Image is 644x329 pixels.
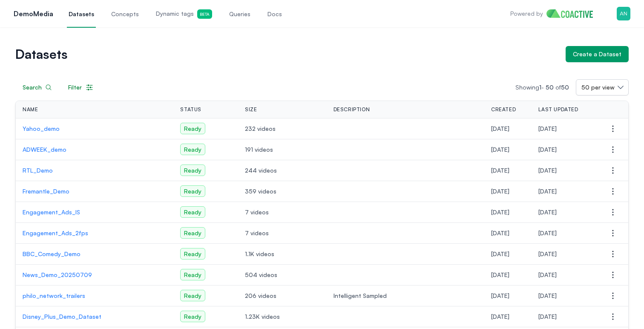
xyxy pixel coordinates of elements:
[491,208,509,216] span: Tuesday, July 1, 2025 at 10:21:15 PM PDT
[197,9,212,19] span: Beta
[23,250,167,258] a: BBC_Comedy_Demo
[156,9,212,19] span: Dynamic tags
[245,208,319,216] span: 7 videos
[333,106,370,113] span: Description
[180,164,205,176] span: Ready
[510,9,543,18] p: Powered by
[538,146,557,153] span: Thursday, July 24, 2025 at 6:19:07 PM PDT
[245,291,319,300] span: 206 videos
[23,145,167,154] a: ADWEEK_demo
[245,250,319,258] span: 1.1K videos
[180,144,205,155] span: Ready
[491,125,509,132] span: Wednesday, July 30, 2025 at 4:55:59 PM PDT
[245,312,319,321] span: 1.23K videos
[561,84,569,91] span: 50
[14,9,53,19] p: DemoMedia
[15,79,59,95] button: Search
[491,146,509,153] span: Thursday, July 24, 2025 at 6:07:54 PM PDT
[491,167,509,174] span: Thursday, July 24, 2025 at 5:33:42 PM PDT
[245,106,257,113] span: Size
[23,208,167,216] a: Engagement_Ads_IS
[538,125,557,132] span: Wednesday, July 30, 2025 at 5:37:36 PM PDT
[491,250,509,257] span: Tuesday, June 24, 2025 at 5:41:39 PM PDT
[180,269,205,280] span: Ready
[23,106,38,113] span: Name
[180,311,205,322] span: Ready
[581,83,615,92] span: 50 per view
[538,208,557,216] span: Tuesday, July 1, 2025 at 10:21:42 PM PDT
[69,10,94,18] span: Datasets
[23,312,167,321] a: Disney_Plus_Demo_Dataset
[538,292,557,299] span: Tuesday, June 17, 2025 at 11:10:08 AM PDT
[245,166,319,175] span: 244 videos
[576,79,629,95] button: 50 per view
[180,206,205,218] span: Ready
[491,292,509,299] span: Tuesday, June 17, 2025 at 11:08:28 AM PDT
[491,313,509,320] span: Monday, June 16, 2025 at 8:00:21 AM PDT
[23,124,167,133] a: Yahoo_demo
[23,229,167,237] a: Engagement_Ads_2fps
[23,291,167,300] a: philo_network_trailers
[515,83,576,92] p: Showing -
[68,83,94,92] div: Filter
[538,313,557,320] span: Monday, June 16, 2025 at 4:12:06 PM PDT
[573,50,621,58] div: Create a Dataset
[229,10,250,18] span: Queries
[180,227,205,239] span: Ready
[180,123,205,134] span: Ready
[491,229,509,237] span: Tuesday, July 1, 2025 at 10:20:47 PM PDT
[538,106,578,113] span: Last Updated
[245,187,319,196] span: 359 videos
[617,7,630,20] img: Menu for the logged in user
[538,167,557,174] span: Thursday, July 24, 2025 at 5:57:16 PM PDT
[111,10,139,18] span: Concepts
[245,145,319,154] span: 191 videos
[538,188,557,195] span: Tuesday, July 22, 2025 at 7:55:27 PM PDT
[538,250,557,257] span: Monday, July 21, 2025 at 6:18:43 PM PDT
[180,248,205,260] span: Ready
[23,83,52,92] div: Search
[23,187,167,196] a: Fremantle_Demo
[546,84,554,91] span: 50
[23,271,167,279] a: News_Demo_20250709
[245,124,319,133] span: 232 videos
[333,291,477,300] span: Intelligent Sampled
[245,229,319,237] span: 7 videos
[491,271,509,278] span: Friday, June 20, 2025 at 4:10:50 PM PDT
[180,106,201,113] span: Status
[180,290,205,301] span: Ready
[491,188,509,195] span: Tuesday, July 22, 2025 at 7:44:27 PM PDT
[491,106,516,113] span: Created
[180,185,205,197] span: Ready
[566,46,629,62] button: Create a Dataset
[555,84,569,91] span: of
[23,166,167,175] a: RTL_Demo
[15,48,559,60] h1: Datasets
[539,84,541,91] span: 1
[546,9,600,18] img: Home
[538,229,557,237] span: Tuesday, July 1, 2025 at 10:21:50 PM PDT
[245,271,319,279] span: 504 videos
[61,79,101,95] button: Filter
[538,271,557,278] span: Wednesday, July 9, 2025 at 12:33:43 PM PDT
